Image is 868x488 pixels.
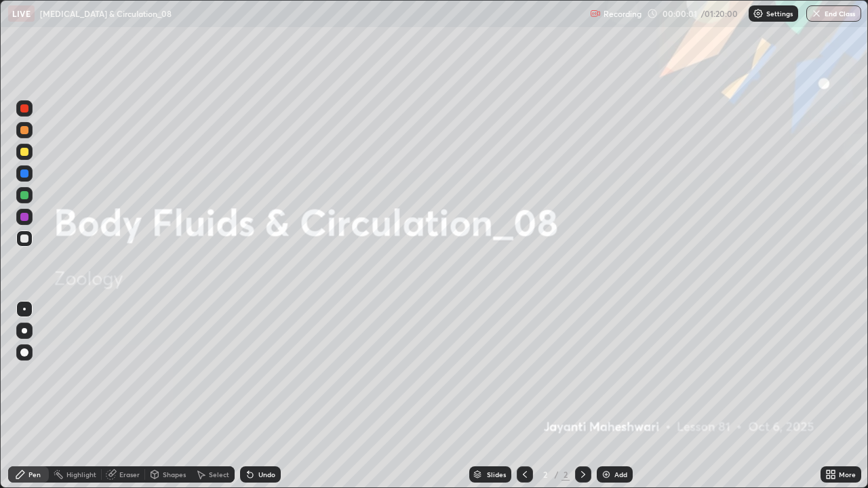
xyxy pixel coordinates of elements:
div: Eraser [119,471,140,478]
div: More [839,471,856,478]
p: [MEDICAL_DATA] & Circulation_08 [40,8,172,19]
div: 2 [561,468,570,481]
img: class-settings-icons [753,8,764,19]
div: Pen [28,471,41,478]
img: recording.375f2c34.svg [590,8,601,19]
div: 2 [538,470,552,479]
div: Undo [258,471,275,478]
div: Select [209,471,229,478]
div: Add [614,471,627,478]
p: Recording [604,9,642,19]
p: Settings [766,10,793,17]
div: Slides [487,471,506,478]
p: LIVE [12,8,31,19]
div: Highlight [66,471,96,478]
img: end-class-cross [811,8,822,19]
img: add-slide-button [601,469,612,480]
div: Shapes [163,471,186,478]
div: / [555,470,559,479]
button: End Class [806,5,861,22]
